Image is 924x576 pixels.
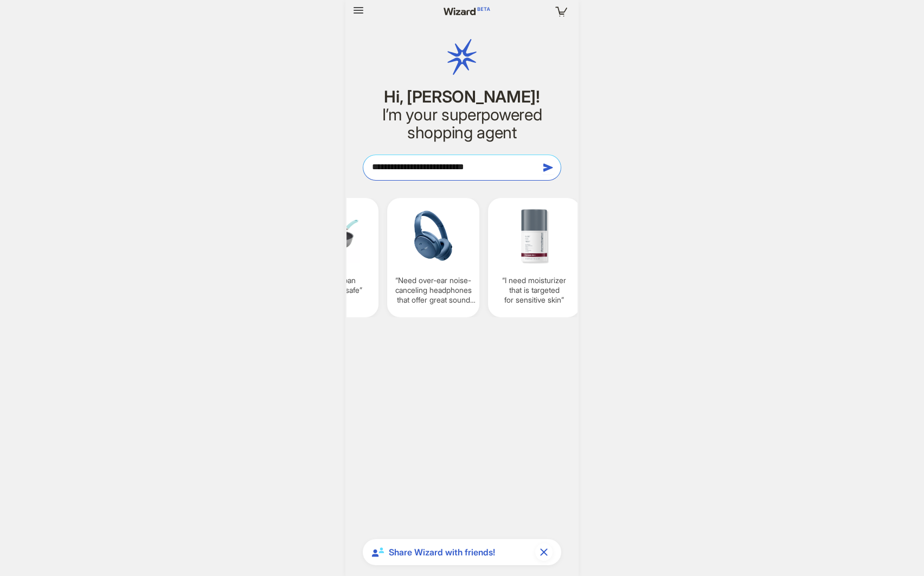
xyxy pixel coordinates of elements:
[389,547,531,558] span: Share Wizard with friends!
[363,88,561,106] h1: Hi, [PERSON_NAME]!
[492,204,576,267] img: I%20need%20moisturizer%20that%20is%20targeted%20for%20sensitive%20skin-81681324.png
[363,539,561,565] div: Share Wizard with friends!
[387,198,479,317] div: Need over-ear noise-canceling headphones that offer great sound quality and comfort for long use
[488,198,580,317] div: I need moisturizer that is targeted for sensitive skin
[392,276,475,305] q: Need over-ear noise-canceling headphones that offer great sound quality and comfort for long use
[492,276,576,305] q: I need moisturizer that is targeted for sensitive skin
[392,204,475,267] img: Need%20over-ear%20noise-canceling%20headphones%20that%20offer%20great%20sound%20quality%20and%20c...
[363,106,561,142] h2: I’m your superpowered shopping agent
